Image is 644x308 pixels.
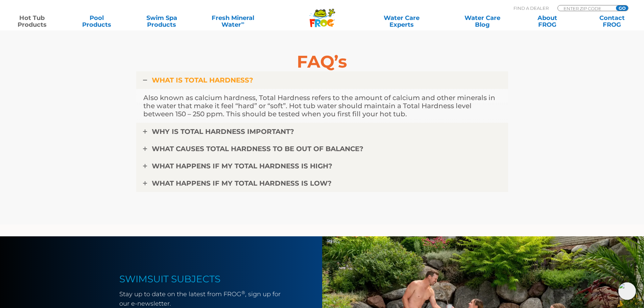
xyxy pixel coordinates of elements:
h5: FAQ’s [136,52,508,71]
a: WHAT CAUSES TOTAL HARDNESS TO BE OUT OF BALANCE? [136,140,508,158]
p: Also known as calcium hardness, Total Hardness refers to the amount of calcium and other minerals... [143,94,501,118]
span: WHAT HAPPENS IF MY TOTAL HARDNESS IS HIGH? [152,162,332,170]
span: WHAT CAUSES TOTAL HARDNESS TO BE OUT OF BALANCE? [152,145,363,153]
input: GO [616,5,628,11]
p: Find A Dealer [514,5,549,11]
a: WHY IS TOTAL HARDNESS IMPORTANT? [136,123,508,140]
a: AboutFROG [522,15,572,28]
a: Fresh MineralWater∞ [201,15,264,28]
a: Water CareBlog [457,15,507,28]
a: Water CareExperts [361,15,443,28]
a: WHAT IS TOTAL HARDNESS? [136,71,508,89]
span: WHAT IS TOTAL HARDNESS? [152,76,253,84]
a: Hot TubProducts [7,15,57,28]
a: ContactFROG [587,15,637,28]
a: WHAT HAPPENS IF MY TOTAL HARDNESS IS HIGH? [136,157,508,175]
span: WHAT HAPPENS IF MY TOTAL HARDNESS IS LOW? [152,179,332,187]
a: WHAT HAPPENS IF MY TOTAL HARDNESS IS LOW? [136,174,508,192]
img: openIcon [618,282,636,300]
sup: ∞ [241,20,244,25]
input: Zip Code Form [563,5,609,11]
sup: ® [241,290,245,295]
a: PoolProducts [72,15,122,28]
span: WHY IS TOTAL HARDNESS IMPORTANT? [152,127,294,136]
a: Swim SpaProducts [137,15,187,28]
h4: SWIMSUIT SUBJECTS [119,274,288,284]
